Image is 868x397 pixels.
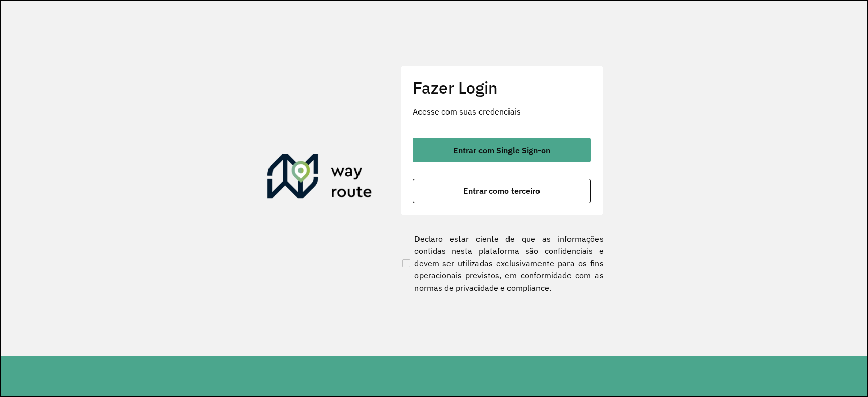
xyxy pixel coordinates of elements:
[413,78,591,97] h2: Fazer Login
[267,154,372,203] img: Roteirizador AmbevTech
[413,138,591,162] button: button
[413,105,591,118] p: Acesse com suas credenciais
[400,233,604,294] label: Declaro estar ciente de que as informações contidas nesta plataforma são confidenciais e devem se...
[413,179,591,203] button: button
[463,187,540,195] span: Entrar como terceiro
[453,146,550,154] span: Entrar com Single Sign-on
